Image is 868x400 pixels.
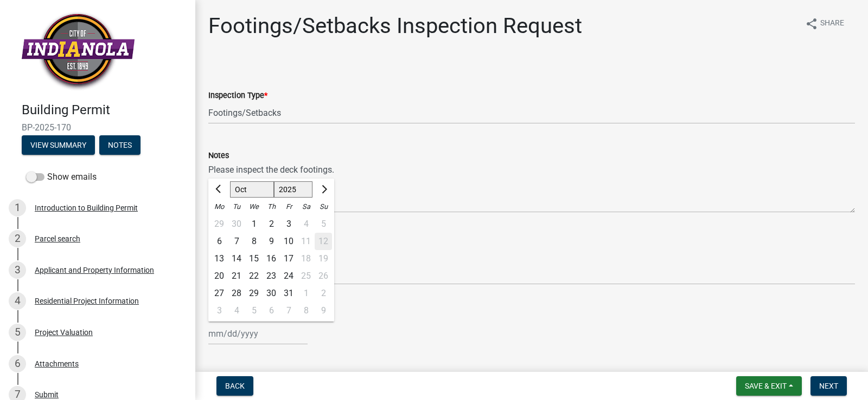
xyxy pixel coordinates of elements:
div: Wednesday, October 15, 2025 [245,250,263,267]
i: share [805,17,818,30]
div: 6 [263,302,280,319]
div: Tuesday, November 4, 2025 [228,302,245,319]
div: Thursday, October 9, 2025 [263,233,280,250]
div: Monday, October 27, 2025 [210,285,228,302]
div: 3 [210,302,228,319]
div: 29 [210,215,228,233]
div: 30 [263,285,280,302]
span: Back [225,382,245,390]
div: Monday, October 6, 2025 [210,233,228,250]
span: Next [819,382,838,390]
div: Monday, November 3, 2025 [210,302,228,319]
div: Project Valuation [35,329,93,336]
img: City of Indianola, Iowa [22,11,135,91]
label: Notes [208,152,229,160]
input: mm/dd/yyyy [208,323,308,345]
div: Applicant and Property Information [35,266,154,274]
div: Thursday, November 6, 2025 [263,302,280,319]
div: 16 [263,250,280,267]
button: Save & Exit [736,376,802,396]
div: 30 [228,215,245,233]
div: Thursday, October 30, 2025 [263,285,280,302]
h4: Building Permit [22,102,187,118]
div: Th [263,198,280,215]
div: 5 [245,302,263,319]
div: 24 [280,267,297,285]
div: 17 [280,250,297,267]
div: Su [315,198,332,215]
div: We [245,198,263,215]
div: 4 [9,292,26,310]
wm-modal-confirm: Summary [22,141,95,150]
div: Wednesday, October 22, 2025 [245,267,263,285]
div: Attachments [35,360,79,368]
div: 23 [263,267,280,285]
div: Thursday, October 2, 2025 [263,215,280,233]
div: Tuesday, October 21, 2025 [228,267,245,285]
div: 22 [245,267,263,285]
label: Show emails [26,171,97,183]
div: Friday, October 24, 2025 [280,267,297,285]
div: 1 [245,215,263,233]
div: Tuesday, September 30, 2025 [228,215,245,233]
div: 4 [228,302,245,319]
div: 2 [9,230,26,247]
button: Next month [317,181,330,198]
div: 28 [228,285,245,302]
label: Inspection Type [208,92,267,100]
div: 20 [210,267,228,285]
div: 15 [245,250,263,267]
div: Wednesday, November 5, 2025 [245,302,263,319]
select: Select year [274,181,313,198]
div: Wednesday, October 1, 2025 [245,215,263,233]
div: 5 [9,324,26,341]
h1: Footings/Setbacks Inspection Request [208,13,582,39]
div: Friday, October 3, 2025 [280,215,297,233]
div: 31 [280,285,297,302]
wm-modal-confirm: Notes [99,141,141,150]
div: Monday, October 20, 2025 [210,267,228,285]
div: Friday, October 10, 2025 [280,233,297,250]
div: Thursday, October 23, 2025 [263,267,280,285]
div: Residential Project Information [35,297,139,305]
div: 8 [245,233,263,250]
div: Friday, October 17, 2025 [280,250,297,267]
div: 10 [280,233,297,250]
div: Friday, November 7, 2025 [280,302,297,319]
div: Wednesday, October 29, 2025 [245,285,263,302]
span: BP-2025-170 [22,122,174,133]
button: shareShare [796,13,853,34]
div: Submit [35,391,59,398]
div: Mo [210,198,228,215]
div: Tu [228,198,245,215]
button: Next [810,376,847,396]
div: Fr [280,198,297,215]
div: Tuesday, October 7, 2025 [228,233,245,250]
select: Select month [230,181,274,198]
button: Previous month [213,181,226,198]
div: Monday, September 29, 2025 [210,215,228,233]
div: Thursday, October 16, 2025 [263,250,280,267]
button: Notes [99,135,141,155]
div: Parcel search [35,235,80,242]
button: View Summary [22,135,95,155]
div: 6 [9,355,26,372]
div: Tuesday, October 28, 2025 [228,285,245,302]
div: Wednesday, October 8, 2025 [245,233,263,250]
div: 13 [210,250,228,267]
div: 14 [228,250,245,267]
button: Back [216,376,253,396]
div: 1 [9,199,26,217]
div: 3 [280,215,297,233]
span: Share [820,17,844,30]
div: 7 [228,233,245,250]
div: 29 [245,285,263,302]
div: 6 [210,233,228,250]
span: Save & Exit [745,382,787,390]
div: 3 [9,261,26,279]
div: Monday, October 13, 2025 [210,250,228,267]
div: Introduction to Building Permit [35,204,138,212]
div: 27 [210,285,228,302]
div: 7 [280,302,297,319]
div: Sa [297,198,315,215]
